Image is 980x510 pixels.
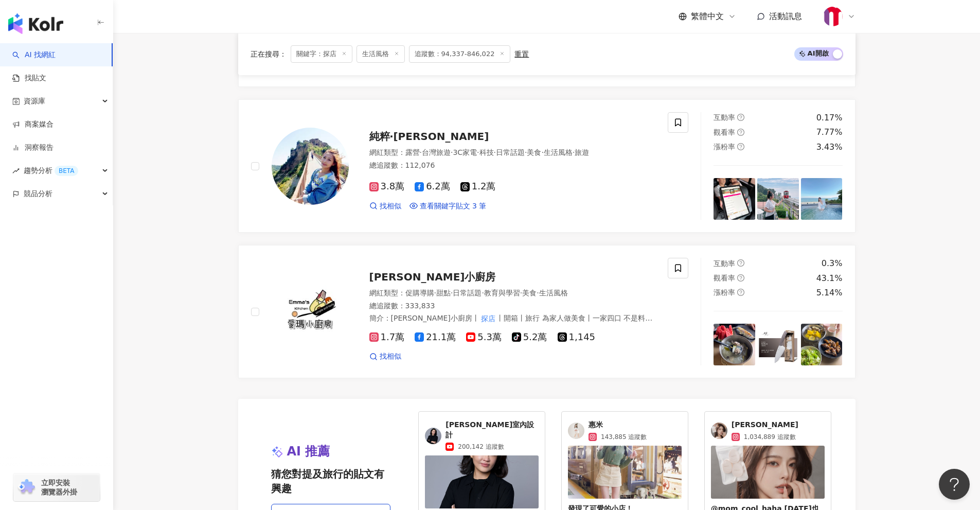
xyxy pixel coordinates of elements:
a: KOL Avatar[PERSON_NAME]室內設計200,142 追蹤數 [425,420,539,451]
span: 漲粉率 [714,143,735,151]
img: post-image [801,178,843,220]
span: · [477,148,479,156]
span: 猜您對提及旅行的貼文有興趣 [271,467,390,496]
a: 洞察報告 [12,143,54,153]
span: 純粹‧[PERSON_NAME] [369,130,489,143]
span: 活動訊息 [769,11,802,21]
span: 美食 [527,148,541,156]
span: 5.3萬 [466,332,502,343]
a: KOL Avatar[PERSON_NAME]小廚房網紅類型：促購導購·甜點·日常話題·教育與學習·美食·生活風格總追蹤數：333,833簡介：[PERSON_NAME]小廚房丨探店丨開箱丨旅行... [238,245,856,378]
a: 找貼文 [12,73,46,83]
a: KOL Avatar惠米143,885 追蹤數 [568,420,682,442]
span: · [482,289,484,297]
a: 查看關鍵字貼文 3 筆 [409,201,487,212]
span: 3.8萬 [369,181,405,192]
span: 觀看率 [714,274,735,282]
div: 7.77% [816,127,843,138]
span: 互動率 [714,259,735,268]
span: rise [12,167,20,174]
span: 1.2萬 [460,181,496,192]
span: · [451,289,453,297]
span: · [537,289,539,297]
span: 旅遊 [575,148,589,156]
span: 200,142 追蹤數 [458,442,504,451]
span: question-circle [737,259,744,267]
span: question-circle [737,129,744,136]
span: 觀看率 [714,128,735,136]
span: 查看關鍵字貼文 3 筆 [420,201,487,212]
span: [PERSON_NAME]室內設計 [446,420,539,440]
div: 總追蹤數 ： 333,833 [369,301,656,311]
iframe: Help Scout Beacon - Open [939,469,970,500]
span: 台灣旅遊 [422,148,451,156]
span: 漲粉率 [714,288,735,296]
span: 丨開箱丨旅行 為家人做美食丨一家四口 不是料理教學頻道 💌 [EMAIL_ADDRESS] [369,314,653,332]
span: 正在搜尋 ： [251,50,287,58]
span: 日常話題 [453,289,482,297]
img: post-image [757,324,799,365]
span: 日常話題 [496,148,525,156]
a: 商案媒合 [12,119,54,130]
img: KOL Avatar [568,423,584,439]
span: question-circle [737,143,744,150]
a: chrome extension立即安裝 瀏覽器外掛 [13,473,100,501]
img: KOL Avatar [272,128,349,205]
span: 1,145 [558,332,596,343]
span: 美食 [522,289,537,297]
span: 互動率 [714,113,735,121]
span: 資源庫 [24,90,45,113]
span: 1.7萬 [369,332,405,343]
span: 關鍵字：探店 [291,45,352,63]
div: 3.43% [816,142,843,153]
img: logo [8,13,63,34]
a: searchAI 找網紅 [12,50,56,60]
div: 0.3% [822,258,843,269]
a: KOL Avatar[PERSON_NAME]1,034,889 追蹤數 [711,420,825,442]
img: KOL Avatar [711,423,727,439]
span: 趨勢分析 [24,159,78,182]
span: · [451,148,453,156]
span: 生活風格 [357,45,405,63]
span: question-circle [737,274,744,282]
span: 甜點 [436,289,451,297]
span: 追蹤數：94,337-846,022 [409,45,511,63]
div: 總追蹤數 ： 112,076 [369,161,656,171]
a: KOL Avatar純粹‧[PERSON_NAME]網紅類型：露營·台灣旅遊·3C家電·科技·日常話題·美食·生活風格·旅遊總追蹤數：112,0763.8萬6.2萬1.2萬找相似查看關鍵字貼文 ... [238,99,856,233]
span: [PERSON_NAME] [732,420,798,430]
span: 教育與學習 [484,289,520,297]
span: · [494,148,496,156]
span: 繁體中文 [691,11,724,22]
span: 促購導購 [405,289,434,297]
span: 露營 [405,148,420,156]
span: 立即安裝 瀏覽器外掛 [41,478,77,497]
span: 惠米 [589,420,647,430]
img: post-image [714,178,755,220]
span: question-circle [737,289,744,296]
div: 0.17% [816,112,843,124]
span: 找相似 [380,351,401,362]
span: 競品分析 [24,182,52,205]
span: · [434,289,436,297]
mark: 探店 [479,313,497,324]
span: [PERSON_NAME]小廚房丨 [391,314,479,322]
a: 找相似 [369,201,401,212]
img: chrome extension [16,479,37,496]
span: 21.1萬 [415,332,456,343]
span: 生活風格 [544,148,573,156]
span: 143,885 追蹤數 [601,432,647,442]
span: 1,034,889 追蹤數 [744,432,796,442]
span: · [573,148,575,156]
div: 網紅類型 ： [369,148,656,158]
div: 重置 [514,50,529,58]
span: 找相似 [380,201,401,212]
img: post-image [801,324,843,365]
div: 網紅類型 ： [369,288,656,298]
span: question-circle [737,114,744,121]
span: · [541,148,543,156]
img: KOL Avatar [425,428,441,444]
span: · [420,148,422,156]
div: 5.14% [816,287,843,298]
span: 6.2萬 [415,181,450,192]
span: · [525,148,527,156]
img: KOL Avatar [272,273,349,350]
